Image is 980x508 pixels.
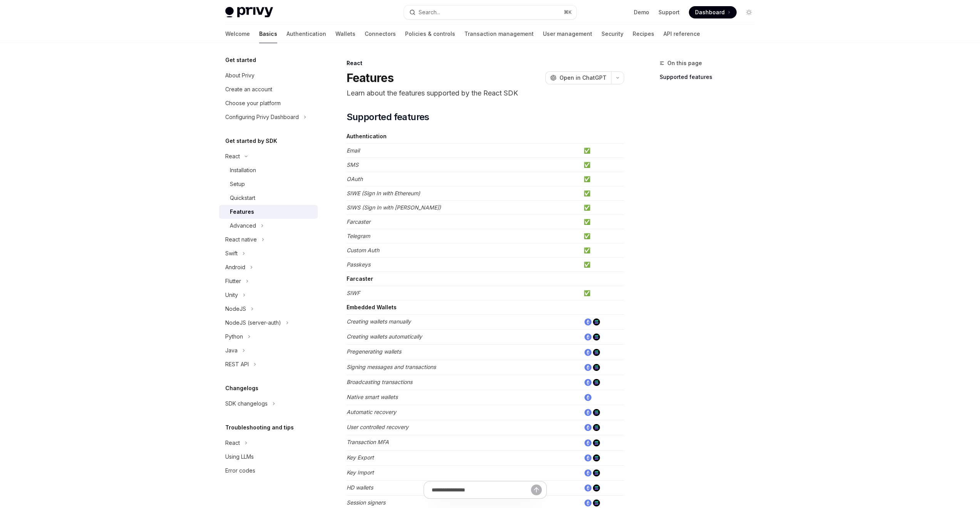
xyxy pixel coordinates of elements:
[347,88,624,99] p: Learn about the features supported by the React SDK
[225,423,294,432] h5: Troubleshooting and tips
[225,263,245,272] div: Android
[219,205,318,219] a: Features
[219,436,318,450] button: React
[347,133,387,139] strong: Authentication
[585,394,591,401] img: ethereum.png
[432,481,531,498] input: Ask a question...
[585,334,591,340] img: ethereum.png
[225,85,272,94] div: Create an account
[347,218,370,225] em: Farcaster
[585,349,591,356] img: ethereum.png
[347,364,436,370] em: Signing messages and transactions
[347,204,441,211] em: SIWS (Sign In with [PERSON_NAME])
[225,25,250,43] a: Welcome
[585,439,591,446] img: ethereum.png
[593,379,600,386] img: solana.png
[347,233,370,239] em: Telegram
[219,316,318,330] button: NodeJS (server-auth)
[286,25,326,43] a: Authentication
[667,59,702,68] span: On this page
[347,348,401,355] em: Pregenerating wallets
[585,424,591,431] img: ethereum.png
[219,96,318,110] a: Choose your platform
[230,179,245,189] div: Setup
[219,149,318,163] button: React
[225,318,281,327] div: NodeJS (server-auth)
[585,409,591,416] img: ethereum.png
[219,464,318,478] a: Error codes
[225,304,246,314] div: NodeJS
[581,172,624,186] td: ✅
[593,454,600,461] img: solana.png
[219,302,318,316] button: NodeJS
[335,25,355,43] a: Wallets
[230,166,256,175] div: Installation
[585,319,591,325] img: ethereum.png
[225,332,243,341] div: Python
[219,191,318,205] a: Quickstart
[230,207,254,216] div: Features
[585,469,591,476] img: ethereum.png
[347,379,412,385] em: Broadcasting transactions
[347,247,379,253] em: Custom Auth
[593,334,600,340] img: solana.png
[225,7,273,18] img: light logo
[581,243,624,258] td: ✅
[660,71,761,83] a: Supported features
[219,344,318,357] button: Java
[219,330,318,344] button: Python
[225,136,277,146] h5: Get started by SDK
[347,261,370,268] em: Passkeys
[219,82,318,96] a: Create an account
[593,349,600,356] img: solana.png
[225,346,238,355] div: Java
[347,190,420,196] em: SIWE (Sign In with Ethereum)
[601,25,623,43] a: Security
[593,409,600,416] img: solana.png
[658,8,680,16] a: Support
[219,450,318,464] a: Using LLMs
[347,394,398,400] em: Native smart wallets
[464,25,534,43] a: Transaction management
[365,25,396,43] a: Connectors
[219,274,318,288] button: Flutter
[219,397,318,411] button: SDK changelogs
[581,286,624,300] td: ✅
[419,8,440,17] div: Search...
[347,318,411,325] em: Creating wallets manually
[347,439,389,445] em: Transaction MFA
[743,6,755,18] button: Toggle dark mode
[633,25,654,43] a: Recipes
[347,454,374,461] em: Key Export
[347,111,429,123] span: Supported features
[543,25,592,43] a: User management
[581,158,624,172] td: ✅
[219,69,318,82] a: About Privy
[225,438,240,448] div: React
[347,469,374,476] em: Key Import
[219,246,318,260] button: Swift
[663,25,700,43] a: API reference
[347,290,360,296] em: SIWF
[581,201,624,215] td: ✅
[225,452,254,461] div: Using LLMs
[581,215,624,229] td: ✅
[219,233,318,246] button: React native
[225,235,257,244] div: React native
[581,229,624,243] td: ✅
[225,290,238,300] div: Unity
[347,59,624,67] div: React
[405,25,455,43] a: Policies & controls
[219,260,318,274] button: Android
[347,409,396,415] em: Automatic recovery
[219,163,318,177] a: Installation
[225,399,268,408] div: SDK changelogs
[230,221,256,230] div: Advanced
[545,71,611,84] button: Open in ChatGPT
[531,485,542,495] button: Send message
[219,177,318,191] a: Setup
[564,9,572,15] span: ⌘ K
[219,110,318,124] button: Configuring Privy Dashboard
[581,186,624,201] td: ✅
[347,147,360,154] em: Email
